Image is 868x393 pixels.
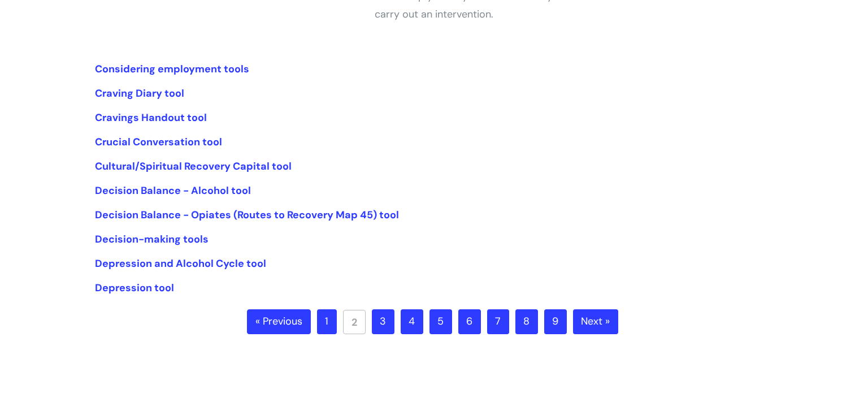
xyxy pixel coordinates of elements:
a: 7 [487,309,509,334]
a: Crucial Conversation tool [95,135,222,149]
a: Cravings Handout tool [95,111,207,124]
a: 6 [458,309,481,334]
a: Decision-making tools [95,232,209,246]
a: 9 [544,309,567,334]
a: Next » [573,309,618,334]
a: Depression and Alcohol Cycle tool [95,257,266,270]
a: Considering employment tools [95,62,249,76]
a: 1 [317,309,337,334]
a: 8 [515,309,538,334]
a: 2 [343,310,366,334]
a: 4 [401,309,423,334]
a: Cultural/Spiritual Recovery Capital tool [95,159,292,173]
a: 3 [372,309,394,334]
a: « Previous [247,309,311,334]
a: 5 [429,309,452,334]
a: Decision Balance - Alcohol tool [95,184,251,197]
a: Decision Balance - Opiates (Routes to Recovery Map 45) tool [95,208,399,222]
a: Depression tool [95,281,174,295]
a: Craving Diary tool [95,87,184,100]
